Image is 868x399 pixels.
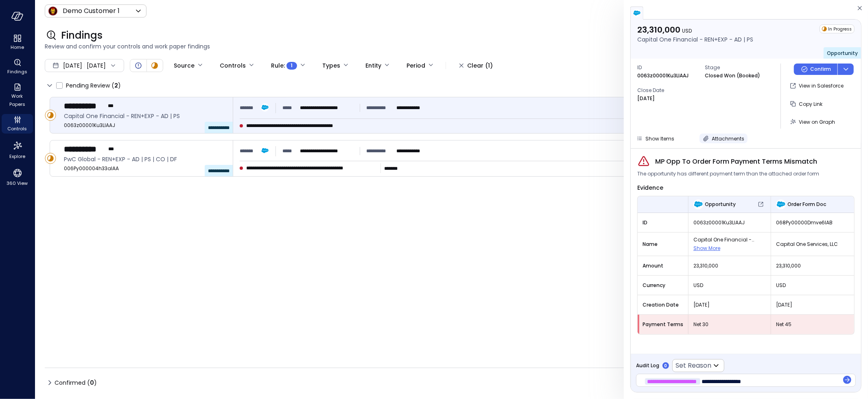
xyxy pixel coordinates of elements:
span: 23,310,000 [776,262,849,270]
span: Stage [705,64,766,72]
span: Order Form Doc [787,200,826,208]
span: Net 45 [776,320,849,329]
span: Explore [9,152,25,160]
div: Period [407,59,425,72]
div: Findings [2,57,33,77]
img: Icon [48,6,58,16]
p: 0 [665,363,667,369]
p: Set Reason [676,361,711,370]
span: Evidence [637,184,663,192]
span: Controls [8,125,27,133]
div: In Progress [150,61,160,70]
div: Rule : [271,59,297,72]
span: Home [11,43,24,51]
div: ( ) [112,81,121,90]
p: Demo Customer 1 [63,6,120,16]
p: View in Salesforce [799,82,844,90]
span: Audit Log [636,362,659,370]
span: [DATE] [693,301,766,309]
div: In Progress [820,24,855,33]
span: USD [776,281,849,289]
div: Home [2,33,33,52]
div: Work Papers [2,81,33,109]
span: Currency [643,281,683,289]
div: Explore [2,138,33,161]
p: Closed Won (Booked) [705,72,760,80]
span: Show Items [645,135,674,142]
div: Entity [365,59,381,72]
div: Clear (1) [467,61,493,71]
span: Findings [61,29,103,42]
p: Capital One Financial - REN+EXP - AD | PS [637,35,753,44]
span: Confirmed [55,376,97,389]
span: 2 [114,81,118,90]
img: salesforce [633,9,641,17]
button: dropdown-icon-button [837,64,854,75]
span: 360 View [7,179,28,187]
span: Net 30 [693,320,766,329]
p: [DATE] [637,94,655,103]
div: Source [174,59,195,72]
div: In Progress [45,110,56,121]
span: Copy Link [799,101,822,107]
span: 0 [90,379,94,387]
img: Opportunity [693,199,703,209]
span: [DATE] [63,61,82,70]
span: 23,310,000 [693,262,766,270]
span: Opportunity [827,50,858,57]
button: View in Salesforce [787,79,847,93]
span: 006Py000004h33aIAA [64,164,226,173]
span: Capital One Financial - REN+EXP - AD | PS [64,112,226,121]
span: The opportunity has different payment term than the attached order form [637,170,819,178]
span: USD [693,281,766,289]
span: Creation Date [643,301,683,309]
img: Order Form Doc [776,199,786,209]
p: 23,310,000 [637,24,753,35]
span: 1 [291,61,293,70]
span: 0063z00001Ku3LlAAJ [693,219,766,227]
span: Capital One Financial - REN+EXP - AD | PS [693,236,766,244]
span: 0063z00001Ku3LlAAJ [64,121,226,129]
div: Controls [2,114,33,134]
span: Review and confirm your controls and work paper findings [45,42,858,51]
span: PwC Global - REN+EXP - AD | PS | CO | DF [64,155,226,164]
span: Show More [693,245,720,252]
span: Pending Review [66,79,121,92]
button: Confirm [794,64,837,75]
span: USD [682,27,692,34]
button: View on Graph [787,115,838,129]
span: Name [643,240,683,248]
span: Work Papers [5,92,30,108]
span: [DATE] [776,301,849,309]
span: Attachments [712,135,744,142]
span: Payment Terms [643,320,683,329]
span: MP Opp To Order Form Payment Terms Mismatch [655,157,817,167]
span: 068Py00000Dmve6IAB [776,219,849,227]
span: Close Date [637,86,698,94]
p: 0063z00001Ku3LlAAJ [637,72,689,80]
span: Opportunity [705,200,736,208]
div: In Progress [45,153,56,164]
span: View on Graph [799,118,835,125]
button: Clear (1) [453,59,499,72]
div: Controls [220,59,246,72]
div: ( ) [87,378,97,387]
div: 360 View [2,166,33,188]
div: Types [322,59,340,72]
p: Confirm [810,65,831,73]
span: ID [637,64,698,72]
span: Amount [643,262,683,270]
button: Show Items [633,134,678,143]
span: Capital One Services, LLC [776,240,849,248]
div: Button group with a nested menu [794,64,854,75]
button: Attachments [700,134,748,143]
span: Findings [7,68,27,76]
div: Open [133,61,143,70]
span: ID [643,219,683,227]
button: Copy Link [787,97,826,111]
